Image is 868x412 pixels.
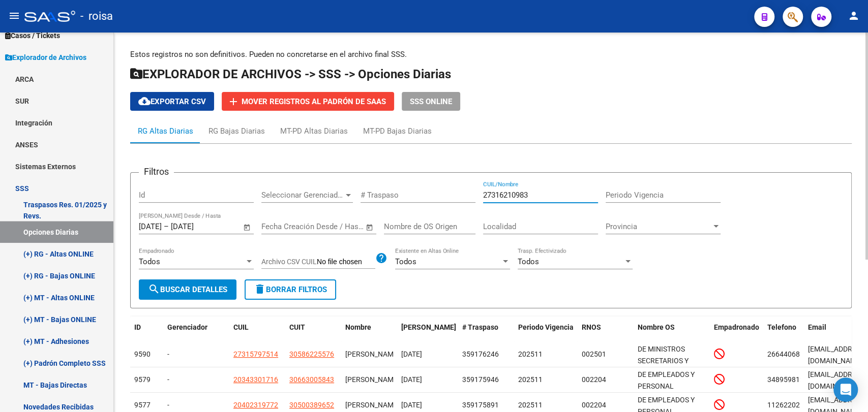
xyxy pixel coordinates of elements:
[254,283,266,295] mat-icon: delete
[80,5,113,27] span: - roisa
[254,285,327,294] span: Borrar Filtros
[171,222,220,231] input: Fecha fin
[345,375,400,384] span: [PERSON_NAME]
[634,316,710,350] datatable-header-cell: Nombre OS
[638,345,696,376] span: DE MINISTROS SECRETARIOS Y SUBSECRETARIOS
[289,323,305,331] span: CUIT
[261,258,317,266] span: Archivo CSV CUIL
[582,350,606,358] span: 002501
[242,97,386,106] span: Mover registros al PADRÓN de SAAS
[462,350,499,358] span: 359176246
[164,222,169,231] span: –
[233,350,278,358] span: 27315797514
[767,401,808,409] span: 1126220211
[401,348,454,360] div: [DATE]
[364,221,376,233] button: Open calendar
[289,401,334,409] span: 30500389652
[242,221,253,233] button: Open calendar
[518,350,543,358] span: 202511
[638,323,675,331] span: Nombre OS
[401,323,456,331] span: [PERSON_NAME]
[518,257,539,266] span: Todos
[138,97,206,106] span: Exportar CSV
[139,165,174,179] h3: Filtros
[345,350,400,358] span: [PERSON_NAME]
[518,401,543,409] span: 202511
[317,258,375,267] input: Archivo CSV CUIL
[208,125,265,137] div: RG Bajas Diarias
[130,92,214,111] button: Exportar CSV
[233,375,278,384] span: 20343301716
[345,323,371,331] span: Nombre
[167,375,169,384] span: -
[139,222,162,231] input: Fecha inicio
[808,370,866,390] span: sergio84_196@coutk.com
[285,316,341,350] datatable-header-cell: CUIT
[462,401,499,409] span: 359175891
[134,401,151,409] span: 9577
[767,350,808,358] span: 2664406858
[518,323,574,331] span: Periodo Vigencia
[167,323,207,331] span: Gerenciador
[395,257,416,266] span: Todos
[233,323,249,331] span: CUIL
[578,316,634,350] datatable-header-cell: RNOS
[139,279,236,300] button: Buscar Detalles
[167,350,169,358] span: -
[280,125,348,137] div: MT-PD Altas Diarias
[710,316,763,350] datatable-header-cell: Empadronado
[139,257,160,266] span: Todos
[138,95,151,107] mat-icon: cloud_download
[402,92,460,111] button: SSS ONLINE
[163,316,229,350] datatable-header-cell: Gerenciador
[514,316,578,350] datatable-header-cell: Periodo Vigencia
[767,323,796,331] span: Telefono
[401,374,454,386] div: [DATE]
[134,350,151,358] span: 9590
[462,375,499,384] span: 359175946
[5,52,86,63] span: Explorador de Archivos
[341,316,397,350] datatable-header-cell: Nombre
[714,323,759,331] span: Empadronado
[462,323,498,331] span: # Traspaso
[222,92,394,111] button: Mover registros al PADRÓN de SAAS
[8,10,20,22] mat-icon: menu
[518,375,543,384] span: 202511
[130,49,852,60] p: Estos registros no son definitivos. Pueden no concretarse en el archivo final SSS.
[148,285,227,294] span: Buscar Detalles
[804,316,860,350] datatable-header-cell: Email
[808,345,866,365] span: jesifalacia@gmail.com
[582,375,606,384] span: 002204
[5,30,60,41] span: Casos / Tickets
[134,375,151,384] span: 9579
[229,316,285,350] datatable-header-cell: CUIL
[130,67,451,81] span: EXPLORADOR DE ARCHIVOS -> SSS -> Opciones Diarias
[289,375,334,384] span: 30663005843
[130,316,163,350] datatable-header-cell: ID
[763,316,804,350] datatable-header-cell: Telefono
[401,399,454,411] div: [DATE]
[606,222,711,231] span: Provincia
[312,222,361,231] input: Fecha fin
[833,377,858,402] div: Open Intercom Messenger
[458,316,514,350] datatable-header-cell: # Traspaso
[233,401,278,409] span: 20402319772
[582,401,606,409] span: 002204
[245,279,336,300] button: Borrar Filtros
[345,401,400,409] span: [PERSON_NAME]
[138,125,193,137] div: RG Altas Diarias
[375,252,387,264] mat-icon: help
[808,323,826,331] span: Email
[410,97,452,106] span: SSS ONLINE
[767,375,808,384] span: 3489598127
[848,10,860,22] mat-icon: person
[227,96,240,108] mat-icon: add
[397,316,458,350] datatable-header-cell: Fecha Traspaso
[582,323,601,331] span: RNOS
[167,401,169,409] span: -
[134,323,141,331] span: ID
[289,350,334,358] span: 30586225576
[363,125,432,137] div: MT-PD Bajas Diarias
[261,222,303,231] input: Fecha inicio
[261,191,344,200] span: Seleccionar Gerenciador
